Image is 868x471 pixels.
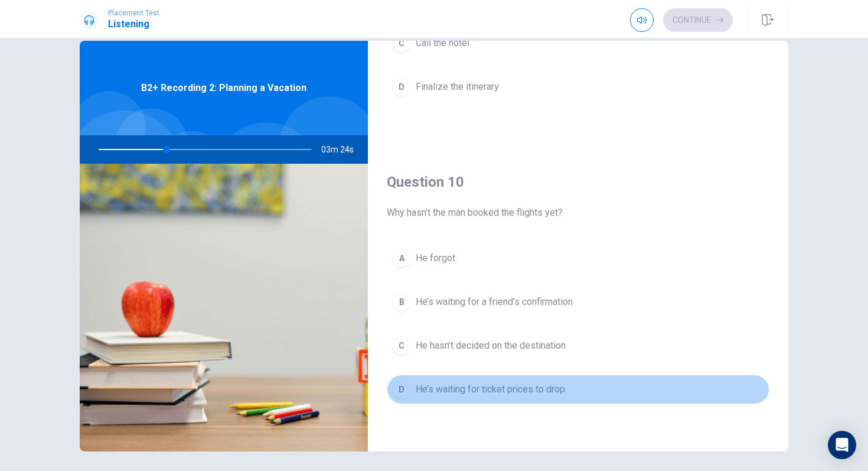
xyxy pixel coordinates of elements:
[416,251,455,265] span: He forgot
[387,243,769,273] button: AHe forgot
[321,135,363,164] span: 03m 24s
[387,72,769,102] button: DFinalize the itinerary
[80,164,368,451] img: B2+ Recording 2: Planning a Vacation
[387,206,769,220] span: Why hasn’t the man booked the flights yet?
[416,339,566,353] span: He hasn’t decided on the destination
[141,81,306,95] span: B2+ Recording 2: Planning a Vacation
[416,295,573,309] span: He’s waiting for a friend’s confirmation
[392,336,411,355] div: C
[416,80,499,94] span: Finalize the itinerary
[828,431,856,459] div: Open Intercom Messenger
[108,9,159,17] span: Placement Test
[416,36,469,50] span: Call the hotel
[108,17,159,31] h1: Listening
[392,77,411,96] div: D
[387,173,769,191] h4: Question 10
[387,287,769,317] button: BHe’s waiting for a friend’s confirmation
[387,375,769,404] button: DHe’s waiting for ticket prices to drop
[392,249,411,268] div: A
[392,293,411,311] div: B
[416,382,565,397] span: He’s waiting for ticket prices to drop
[387,28,769,58] button: CCall the hotel
[387,331,769,360] button: CHe hasn’t decided on the destination
[392,380,411,399] div: D
[392,34,411,53] div: C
